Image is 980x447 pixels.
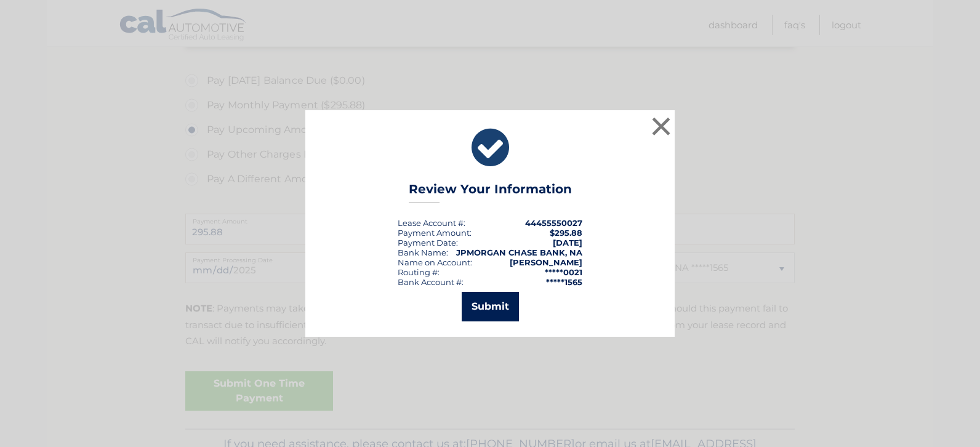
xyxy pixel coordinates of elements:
span: Payment Date [398,238,456,248]
div: Lease Account #: [398,218,465,228]
span: [DATE] [553,238,582,248]
div: Bank Account #: [398,277,464,287]
div: Payment Amount: [398,228,472,238]
button: × [649,114,673,139]
span: $295.88 [550,228,582,238]
div: : [398,238,458,248]
strong: [PERSON_NAME] [510,257,582,267]
div: Routing #: [398,267,440,277]
button: Submit [462,292,519,321]
strong: JPMORGAN CHASE BANK, NA [456,248,582,257]
h3: Review Your Information [409,182,572,203]
div: Bank Name: [398,248,448,257]
strong: 44455550027 [525,218,582,228]
div: Name on Account: [398,257,472,267]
